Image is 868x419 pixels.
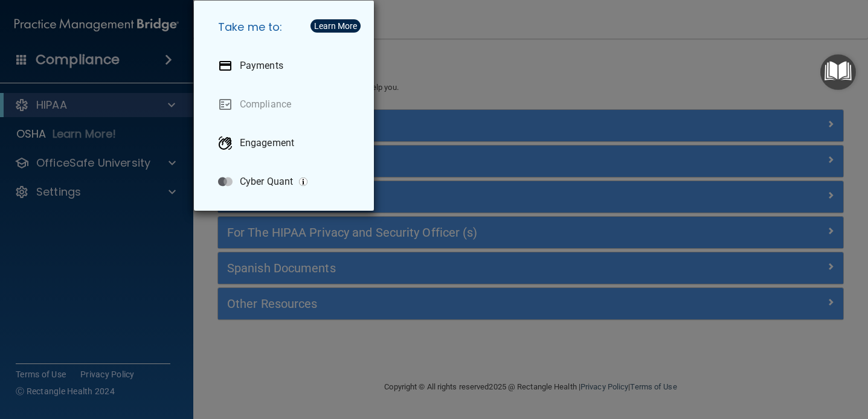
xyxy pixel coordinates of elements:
a: Engagement [208,126,364,160]
p: Engagement [240,137,294,149]
h5: Take me to: [208,10,364,44]
a: Cyber Quant [208,165,364,199]
p: Payments [240,60,283,72]
a: Payments [208,49,364,83]
iframe: Drift Widget Chat Controller [808,336,854,382]
button: Learn More [310,19,361,33]
p: Cyber Quant [240,176,293,188]
div: Learn More [314,22,357,30]
a: Compliance [208,88,364,121]
button: Open Resource Center [820,54,856,90]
